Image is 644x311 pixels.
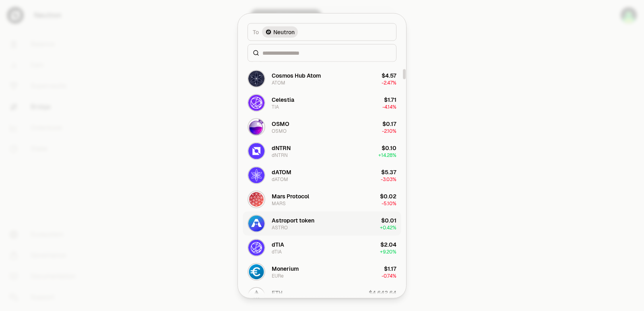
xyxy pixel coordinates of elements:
[272,128,287,134] div: OSMO
[243,284,401,308] button: allETH LogoETHallETH$4,642.64-2.28%
[243,139,401,163] button: dNTRN LogodNTRNdNTRN$0.10+14.28%
[248,239,264,255] img: dTIA Logo
[272,297,286,303] div: allETH
[272,248,282,255] div: dTIA
[243,211,401,235] button: ASTRO LogoAstroport tokenASTRO$0.01+0.42%
[382,128,396,134] span: -2.10%
[248,264,264,280] img: EURe Logo
[272,200,286,206] div: MARS
[384,95,396,103] div: $1.71
[265,29,272,35] img: Neutron Logo
[248,70,264,87] img: ATOM Logo
[369,288,396,297] div: $4,642.64
[272,176,288,182] div: dATOM
[272,119,289,128] div: OSMO
[272,216,314,224] div: Astroport token
[243,115,401,139] button: OSMO LogoOSMOOSMO$0.17-2.10%
[380,240,396,248] div: $2.04
[248,23,396,41] button: ToNeutron LogoNeutron
[243,235,401,260] button: dTIA LogodTIAdTIA$2.04+9.20%
[381,168,396,176] div: $5.37
[382,200,396,206] span: -5.10%
[272,103,279,110] div: TIA
[380,248,396,255] span: + 9.20%
[253,28,259,36] span: To
[384,264,396,272] div: $1.17
[273,28,295,36] span: Neutron
[272,79,285,86] div: ATOM
[381,176,396,182] span: -3.03%
[272,192,309,200] div: Mars Protocol
[272,71,321,79] div: Cosmos Hub Atom
[248,215,264,231] img: ASTRO Logo
[248,167,264,183] img: dATOM Logo
[272,288,283,297] div: ETH
[382,103,396,110] span: -4.14%
[248,191,264,207] img: MARS Logo
[272,95,294,103] div: Celestia
[272,168,291,176] div: dATOM
[248,143,264,159] img: dNTRN Logo
[272,224,288,231] div: ASTRO
[248,119,264,135] img: OSMO Logo
[248,288,264,304] img: allETH Logo
[381,216,396,224] div: $0.01
[382,272,396,279] span: -0.74%
[381,297,396,303] span: -2.28%
[382,71,396,79] div: $4.57
[382,119,396,128] div: $0.17
[272,240,284,248] div: dTIA
[243,260,401,284] button: EURe LogoMoneriumEURe$1.17-0.74%
[272,144,291,152] div: dNTRN
[272,264,299,272] div: Monerium
[378,152,396,158] span: + 14.28%
[243,66,401,91] button: ATOM LogoCosmos Hub AtomATOM$4.57-2.47%
[380,224,396,231] span: + 0.42%
[382,144,396,152] div: $0.10
[272,152,288,158] div: dNTRN
[272,272,284,279] div: EURe
[243,187,401,211] button: MARS LogoMars ProtocolMARS$0.02-5.10%
[243,91,401,115] button: TIA LogoCelestiaTIA$1.71-4.14%
[382,79,396,86] span: -2.47%
[248,95,264,111] img: TIA Logo
[243,163,401,187] button: dATOM LogodATOMdATOM$5.37-3.03%
[380,192,396,200] div: $0.02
